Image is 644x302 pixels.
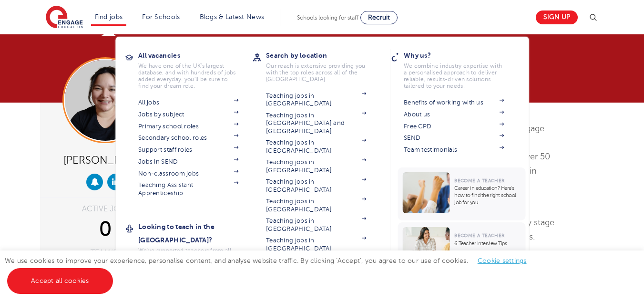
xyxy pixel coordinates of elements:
[266,49,380,83] a: Search by locationOur reach is extensive providing you with the top roles across all of the [GEOG...
[142,13,180,21] a: For Schools
[266,92,366,108] a: Teaching jobs in [GEOGRAPHIC_DATA]
[200,13,265,21] a: Blogs & Latest News
[138,49,253,62] h3: All vacancies
[404,62,504,89] p: We combine industry expertise with a personalised approach to deliver reliable, results-driven so...
[266,217,366,233] a: Teaching jobs in [GEOGRAPHIC_DATA]
[47,249,163,257] div: TEAM(S)
[297,14,358,21] span: Schools looking for staff
[266,237,366,252] a: Teaching jobs in [GEOGRAPHIC_DATA]
[266,158,366,174] a: Teaching jobs in [GEOGRAPHIC_DATA]
[266,139,366,155] a: Teaching jobs in [GEOGRAPHIC_DATA]
[454,240,521,247] p: 6 Teacher Interview Tips
[138,247,238,287] p: We've supported teachers from all over the world to relocate to [GEOGRAPHIC_DATA] to teach - no m...
[398,167,528,220] a: Become a TeacherCareer in education? Here’s how to find the right school job for you
[404,111,504,118] a: About us
[266,62,366,83] p: Our reach is extensive providing you with the top roles across all of the [GEOGRAPHIC_DATA]
[454,185,521,206] p: Career in education? Here’s how to find the right school job for you
[404,49,518,62] h3: Why us?
[266,198,366,213] a: Teaching jobs in [GEOGRAPHIC_DATA]
[454,233,504,238] span: Become a Teacher
[7,268,113,294] a: Accept all cookies
[454,178,504,183] span: Become a Teacher
[404,134,504,142] a: SEND
[536,10,578,24] a: Sign up
[138,181,238,197] a: Teaching Assistant Apprenticeship
[5,257,536,284] span: We use cookies to improve your experience, personalise content, and analyse website traffic. By c...
[138,99,238,106] a: All jobs
[266,178,366,194] a: Teaching jobs in [GEOGRAPHIC_DATA]
[404,49,518,89] a: Why us?We combine industry expertise with a personalised approach to deliver reliable, results-dr...
[404,123,504,130] a: Free CPD
[138,220,253,287] a: Looking to teach in the [GEOGRAPHIC_DATA]?We've supported teachers from all over the world to rel...
[138,220,253,247] h3: Looking to teach in the [GEOGRAPHIC_DATA]?
[47,218,163,241] div: 0
[368,14,390,21] span: Recruit
[138,134,238,142] a: Secondary school roles
[138,170,238,177] a: Non-classroom jobs
[266,112,366,135] a: Teaching jobs in [GEOGRAPHIC_DATA] and [GEOGRAPHIC_DATA]
[478,257,527,264] a: Cookie settings
[138,158,238,166] a: Jobs in SEND
[47,150,163,169] div: [PERSON_NAME]
[47,205,163,213] div: ACTIVE JOBS
[404,99,504,106] a: Benefits of working with us
[360,11,398,24] a: Recruit
[266,49,380,62] h3: Search by location
[138,123,238,130] a: Primary school roles
[138,49,253,89] a: All vacanciesWe have one of the UK's largest database. and with hundreds of jobs added everyday. ...
[404,146,504,154] a: Team testimonials
[398,222,528,273] a: Become a Teacher6 Teacher Interview Tips
[46,6,83,30] img: Engage Education
[95,13,123,21] a: Find jobs
[138,62,238,89] p: We have one of the UK's largest database. and with hundreds of jobs added everyday. you'll be sur...
[138,146,238,154] a: Support staff roles
[138,111,238,118] a: Jobs by subject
